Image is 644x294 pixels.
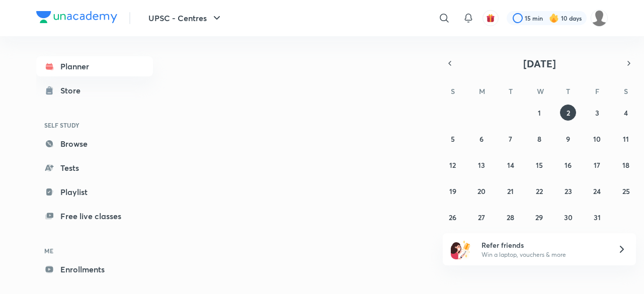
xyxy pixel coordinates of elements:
img: avatar [486,14,495,23]
abbr: Saturday [624,86,628,96]
button: October 26, 2025 [445,209,461,225]
button: October 4, 2025 [618,105,634,121]
abbr: October 16, 2025 [565,160,572,170]
img: streak [549,13,559,23]
abbr: October 30, 2025 [564,213,573,222]
abbr: October 21, 2025 [507,186,514,196]
button: October 10, 2025 [589,131,605,147]
button: October 14, 2025 [503,157,519,173]
abbr: October 23, 2025 [565,186,572,196]
abbr: October 5, 2025 [451,134,455,144]
button: avatar [482,10,499,26]
abbr: Friday [595,86,599,96]
button: October 23, 2025 [560,183,576,199]
abbr: Sunday [451,86,455,96]
abbr: October 24, 2025 [593,186,601,196]
abbr: October 2, 2025 [567,108,570,118]
abbr: October 19, 2025 [449,186,456,196]
a: Company Logo [36,11,117,26]
abbr: October 14, 2025 [507,160,514,170]
img: Company Logo [36,11,117,23]
button: October 21, 2025 [503,183,519,199]
button: October 16, 2025 [560,157,576,173]
a: Playlist [36,182,153,202]
abbr: October 1, 2025 [538,108,541,118]
a: Browse [36,134,153,154]
p: Win a laptop, vouchers & more [481,250,605,259]
abbr: Thursday [566,86,570,96]
h6: ME [36,242,153,259]
abbr: October 29, 2025 [535,213,543,222]
button: October 25, 2025 [618,183,634,199]
abbr: October 28, 2025 [507,213,514,222]
button: October 12, 2025 [445,157,461,173]
button: October 7, 2025 [503,131,519,147]
button: October 30, 2025 [560,209,576,225]
abbr: Tuesday [509,86,513,96]
abbr: Monday [479,86,485,96]
button: October 17, 2025 [589,157,605,173]
abbr: October 6, 2025 [479,134,484,144]
abbr: October 9, 2025 [566,134,570,144]
button: October 2, 2025 [560,105,576,121]
button: October 24, 2025 [589,183,605,199]
button: October 19, 2025 [445,183,461,199]
abbr: October 3, 2025 [595,108,599,118]
button: October 6, 2025 [473,131,490,147]
abbr: October 13, 2025 [478,160,485,170]
abbr: October 10, 2025 [593,134,601,144]
button: UPSC - Centres [142,8,229,28]
abbr: October 4, 2025 [624,108,628,118]
abbr: October 31, 2025 [594,213,601,222]
button: October 3, 2025 [589,105,605,121]
abbr: October 22, 2025 [536,186,543,196]
a: Free live classes [36,206,153,226]
abbr: Wednesday [537,86,544,96]
button: October 29, 2025 [531,209,547,225]
button: October 8, 2025 [531,131,547,147]
button: October 13, 2025 [473,157,490,173]
abbr: October 25, 2025 [622,186,630,196]
button: [DATE] [457,56,622,70]
img: referral [451,239,471,259]
button: October 18, 2025 [618,157,634,173]
button: October 20, 2025 [473,183,490,199]
abbr: October 27, 2025 [478,213,485,222]
abbr: October 11, 2025 [623,134,629,144]
div: Store [60,84,87,96]
button: October 28, 2025 [503,209,519,225]
img: SAKSHI AGRAWAL [591,10,608,27]
a: Tests [36,158,153,178]
abbr: October 18, 2025 [622,160,629,170]
abbr: October 7, 2025 [509,134,512,144]
abbr: October 12, 2025 [449,160,456,170]
abbr: October 17, 2025 [594,160,600,170]
a: Store [36,80,153,101]
button: October 15, 2025 [531,157,547,173]
button: October 22, 2025 [531,183,547,199]
button: October 1, 2025 [531,105,547,121]
button: October 27, 2025 [473,209,490,225]
h6: Refer friends [481,240,605,250]
button: October 5, 2025 [445,131,461,147]
abbr: October 20, 2025 [477,186,486,196]
button: October 9, 2025 [560,131,576,147]
a: Enrollments [36,259,153,279]
abbr: October 15, 2025 [536,160,543,170]
button: October 31, 2025 [589,209,605,225]
abbr: October 8, 2025 [537,134,541,144]
button: October 11, 2025 [618,131,634,147]
h6: SELF STUDY [36,117,153,134]
abbr: October 26, 2025 [449,213,456,222]
a: Planner [36,56,153,76]
span: [DATE] [523,57,556,70]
